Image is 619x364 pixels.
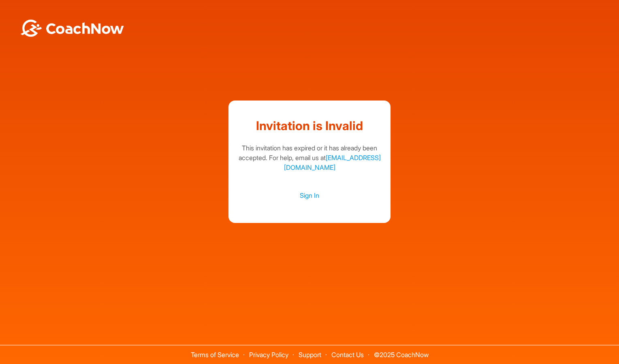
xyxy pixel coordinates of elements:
[237,190,382,201] a: Sign In
[19,19,125,37] img: BwLJSsUCoWCh5upNqxVrqldRgqLPVwmV24tXu5FoVAoFEpwwqQ3VIfuoInZCoVCoTD4vwADAC3ZFMkVEQFDAAAAAElFTkSuQmCC
[237,117,382,135] h1: Invitation is Invalid
[249,351,288,359] a: Privacy Policy
[191,351,239,359] a: Terms of Service
[284,154,381,171] a: [EMAIL_ADDRESS][DOMAIN_NAME]
[370,345,433,358] span: © 2025 CoachNow
[237,143,382,172] div: This invitation has expired or it has already been accepted. For help, email us at
[331,351,364,359] a: Contact Us
[299,351,321,359] a: Support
